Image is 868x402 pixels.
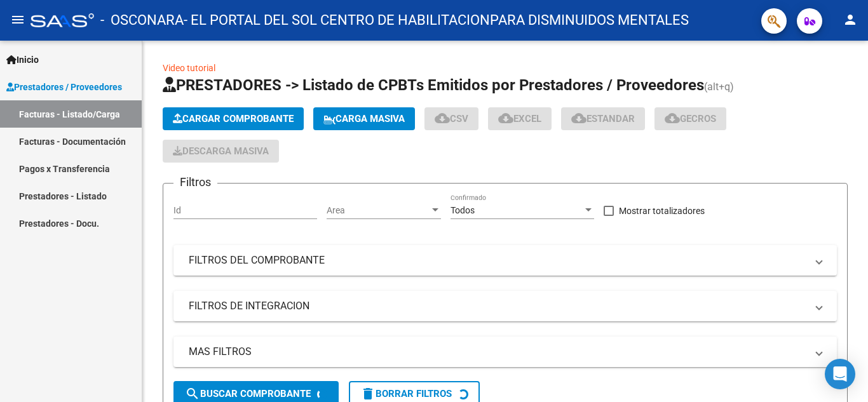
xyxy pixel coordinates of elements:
mat-icon: cloud_download [571,111,587,126]
mat-icon: delete [360,386,376,401]
span: Area [327,205,430,216]
button: Estandar [561,107,645,130]
span: Prestadores / Proveedores [6,80,122,94]
mat-expansion-panel-header: FILTROS DEL COMPROBANTE [173,245,837,276]
span: (alt+q) [704,81,734,93]
mat-icon: cloud_download [435,111,450,126]
button: Gecros [654,107,726,130]
button: CSV [424,107,478,130]
mat-panel-title: FILTROS DE INTEGRACION [189,299,806,313]
mat-icon: menu [10,12,25,27]
app-download-masive: Descarga masiva de comprobantes (adjuntos) [163,140,279,163]
mat-expansion-panel-header: FILTROS DE INTEGRACION [173,291,837,321]
span: Inicio [6,53,39,67]
span: Buscar Comprobante [185,388,311,399]
span: PRESTADORES -> Listado de CPBTs Emitidos por Prestadores / Proveedores [163,76,704,94]
span: Mostrar totalizadores [619,203,705,218]
span: Carga Masiva [323,113,405,124]
span: Estandar [571,113,635,124]
span: - EL PORTAL DEL SOL CENTRO DE HABILITACIONPARA DISMINUIDOS MENTALES [184,6,689,34]
mat-icon: cloud_download [498,111,513,126]
mat-icon: cloud_download [665,111,680,126]
button: Descarga Masiva [163,140,279,163]
mat-icon: person [843,12,858,27]
h3: Filtros [173,173,217,191]
mat-panel-title: FILTROS DEL COMPROBANTE [189,253,806,267]
mat-icon: search [185,386,200,401]
button: Cargar Comprobante [163,107,304,130]
span: Descarga Masiva [173,145,269,157]
span: Gecros [665,113,716,124]
span: Todos [451,205,475,215]
span: Borrar Filtros [360,388,452,399]
span: CSV [435,113,468,124]
button: Carga Masiva [313,107,415,130]
a: Video tutorial [163,63,215,73]
mat-panel-title: MAS FILTROS [189,345,806,359]
button: EXCEL [488,107,552,130]
mat-expansion-panel-header: MAS FILTROS [173,337,837,367]
span: - OSCONARA [100,6,184,34]
span: EXCEL [498,113,541,124]
span: Cargar Comprobante [173,113,294,124]
div: Open Intercom Messenger [825,359,855,389]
